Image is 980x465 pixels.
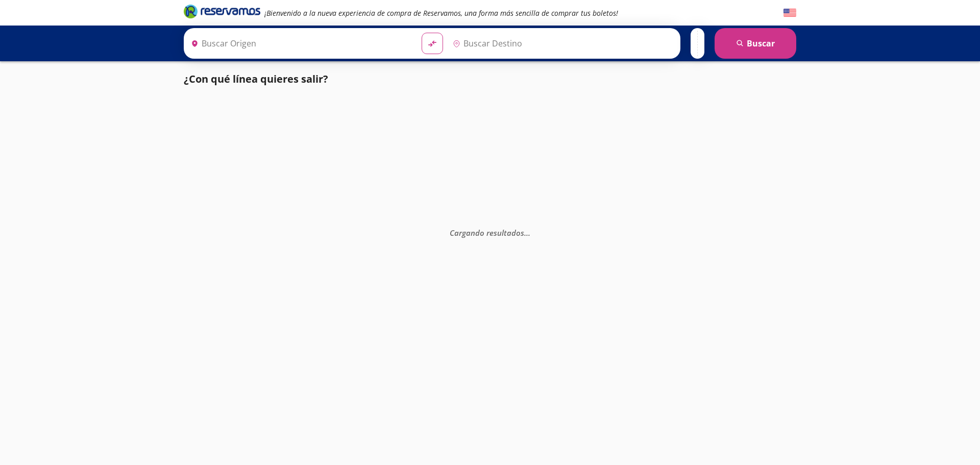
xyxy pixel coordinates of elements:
em: ¡Bienvenido a la nueva experiencia de compra de Reservamos, una forma más sencilla de comprar tus... [264,8,618,18]
a: Brand Logo [184,4,260,22]
p: ¿Con qué línea quieres salir? [184,71,328,87]
input: Buscar Origen [187,31,413,56]
input: Buscar Destino [449,31,675,56]
i: Brand Logo [184,4,260,19]
span: . [528,227,530,237]
button: English [783,7,796,19]
em: Cargando resultados [450,227,530,237]
span: . [524,227,526,237]
span: . [526,227,528,237]
button: Buscar [715,28,796,59]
